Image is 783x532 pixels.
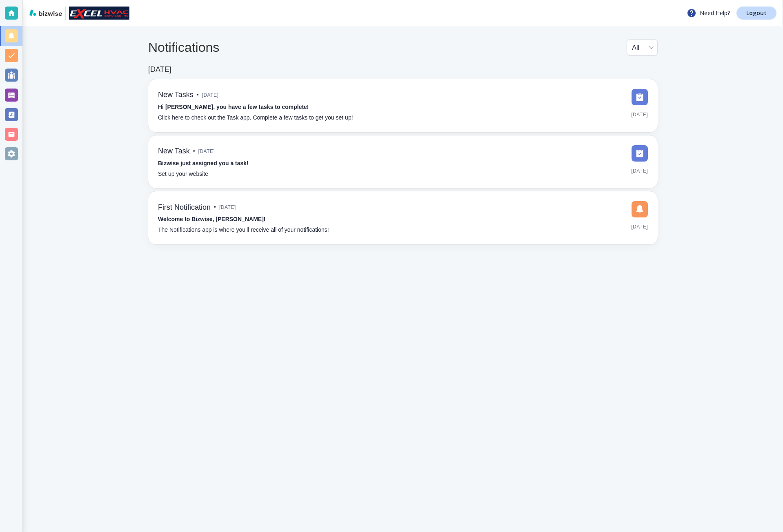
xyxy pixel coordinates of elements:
[148,65,171,74] h6: [DATE]
[198,145,215,157] span: [DATE]
[631,109,648,121] span: [DATE]
[158,226,329,235] p: The Notifications app is where you’ll receive all of your notifications!
[69,7,129,20] img: Excel HVAC
[158,216,265,222] strong: Welcome to Bizwise, [PERSON_NAME]!
[202,89,219,101] span: [DATE]
[736,7,776,20] a: Logout
[687,8,730,18] p: Need Help?
[158,113,353,122] p: Click here to check out the Task app. Complete a few tasks to get you set up!
[148,79,658,132] a: New Tasks•[DATE]Hi [PERSON_NAME], you have a few tasks to complete!Click here to check out the Ta...
[746,10,767,16] p: Logout
[148,135,658,188] a: New Task•[DATE]Bizwise just assigned you a task!Set up your website[DATE]
[158,104,309,110] strong: Hi [PERSON_NAME], you have a few tasks to complete!
[632,201,648,217] img: DashboardSidebarNotification.svg
[158,91,194,100] h6: New Tasks
[632,40,652,55] div: All
[158,170,208,179] p: Set up your website
[632,89,648,105] img: DashboardSidebarTasks.svg
[214,203,216,212] p: •
[193,147,195,156] p: •
[29,9,62,16] img: bizwise
[148,40,219,55] h4: Notifications
[158,203,211,212] h6: First Notification
[158,160,249,166] strong: Bizwise just assigned you a task!
[632,145,648,162] img: DashboardSidebarTasks.svg
[197,91,199,100] p: •
[631,221,648,233] span: [DATE]
[158,147,190,156] h6: New Task
[219,201,236,213] span: [DATE]
[631,165,648,177] span: [DATE]
[148,191,658,244] a: First Notification•[DATE]Welcome to Bizwise, [PERSON_NAME]!The Notifications app is where you’ll ...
